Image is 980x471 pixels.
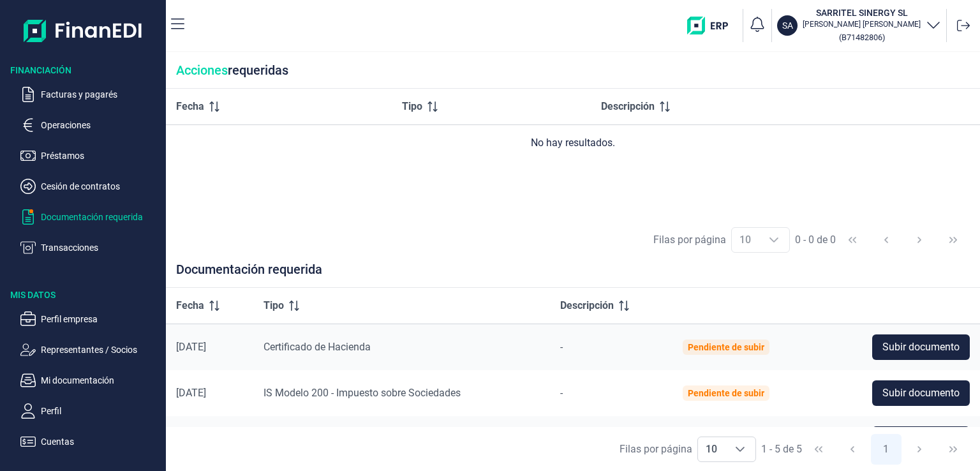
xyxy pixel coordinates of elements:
[882,340,960,355] span: Subir documento
[795,235,836,245] span: 0 - 0 de 0
[41,148,161,163] p: Préstamos
[904,225,935,255] button: Next Page
[166,52,980,89] div: requeridas
[837,225,868,255] button: First Page
[41,373,161,388] p: Mi documentación
[601,99,655,114] span: Descripción
[264,341,371,353] span: Certificado de Hacienda
[872,334,970,360] button: Subir documento
[20,342,161,357] button: Representantes / Socios
[41,342,161,357] p: Representantes / Socios
[41,179,161,194] p: Cesión de contratos
[176,99,204,114] span: Fecha
[871,434,902,465] button: Page 1
[777,6,941,45] button: SASARRITEL SINERGY SL[PERSON_NAME] [PERSON_NAME](B71482806)
[20,87,161,102] button: Facturas y pagarés
[402,99,422,114] span: Tipo
[698,437,725,461] span: 10
[620,442,692,457] div: Filas por página
[41,403,161,419] p: Perfil
[872,426,970,452] button: Subir documento
[20,148,161,163] button: Préstamos
[41,240,161,255] p: Transacciones
[872,380,970,406] button: Subir documento
[176,341,243,354] div: [DATE]
[20,403,161,419] button: Perfil
[725,437,755,461] div: Choose
[938,225,969,255] button: Last Page
[839,33,885,42] small: Copiar cif
[20,209,161,225] button: Documentación requerida
[176,63,228,78] span: Acciones
[803,19,921,29] p: [PERSON_NAME] [PERSON_NAME]
[837,434,868,465] button: Previous Page
[41,311,161,327] p: Perfil empresa
[761,444,802,454] span: 1 - 5 de 5
[688,342,764,352] div: Pendiente de subir
[653,232,726,248] div: Filas por página
[41,209,161,225] p: Documentación requerida
[687,17,738,34] img: erp
[803,434,834,465] button: First Page
[20,434,161,449] button: Cuentas
[904,434,935,465] button: Next Page
[176,135,970,151] div: No hay resultados.
[871,225,902,255] button: Previous Page
[938,434,969,465] button: Last Page
[41,117,161,133] p: Operaciones
[264,387,461,399] span: IS Modelo 200 - Impuesto sobre Sociedades
[688,388,764,398] div: Pendiente de subir
[560,298,614,313] span: Descripción
[782,19,793,32] p: SA
[41,434,161,449] p: Cuentas
[560,387,563,399] span: -
[803,6,921,19] h3: SARRITEL SINERGY SL
[24,10,143,51] img: Logo de aplicación
[20,373,161,388] button: Mi documentación
[20,311,161,327] button: Perfil empresa
[176,387,243,400] div: [DATE]
[20,179,161,194] button: Cesión de contratos
[759,228,789,252] div: Choose
[41,87,161,102] p: Facturas y pagarés
[176,298,204,313] span: Fecha
[20,117,161,133] button: Operaciones
[264,298,284,313] span: Tipo
[20,240,161,255] button: Transacciones
[560,341,563,353] span: -
[166,262,980,288] div: Documentación requerida
[882,385,960,401] span: Subir documento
